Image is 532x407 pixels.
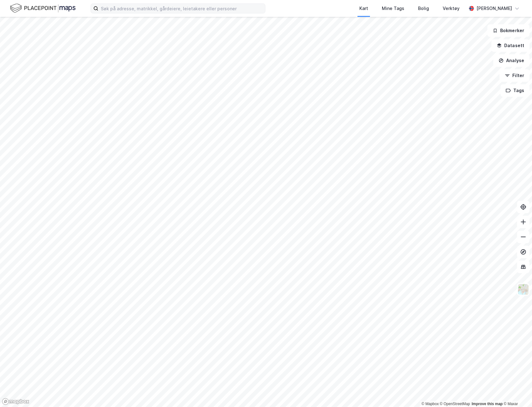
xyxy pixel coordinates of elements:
div: Kontrollprogram for chat [501,377,532,407]
iframe: Chat Widget [501,377,532,407]
div: Mine Tags [382,5,404,12]
img: logo.f888ab2527a4732fd821a326f86c7f29.svg [10,3,76,14]
input: Søk på adresse, matrikkel, gårdeiere, leietakere eller personer [98,4,265,13]
div: [PERSON_NAME] [476,5,512,12]
div: Kart [359,5,368,12]
div: Bolig [418,5,429,12]
div: Verktøy [443,5,460,12]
